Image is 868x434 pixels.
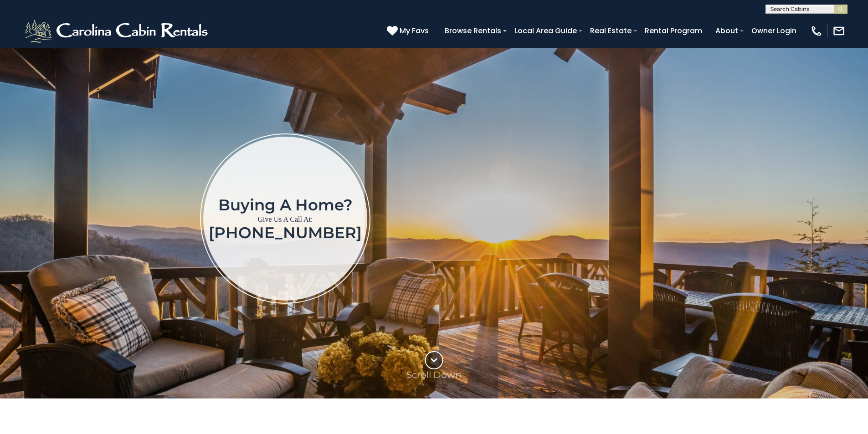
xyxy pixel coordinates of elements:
a: About [711,23,743,39]
p: Scroll Down [406,369,462,380]
img: White-1-2.png [23,17,212,45]
a: Browse Rentals [440,23,506,39]
a: Real Estate [586,23,636,39]
iframe: New Contact Form [517,96,815,341]
a: Owner Login [747,23,801,39]
img: phone-regular-white.png [810,25,823,37]
a: Local Area Guide [510,23,581,39]
a: [PHONE_NUMBER] [209,223,362,242]
a: Rental Program [640,23,707,39]
p: Give Us A Call At: [209,213,362,226]
a: My Favs [387,25,431,37]
span: My Favs [400,25,429,36]
h1: Buying a home? [209,197,362,213]
img: mail-regular-white.png [832,25,845,37]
